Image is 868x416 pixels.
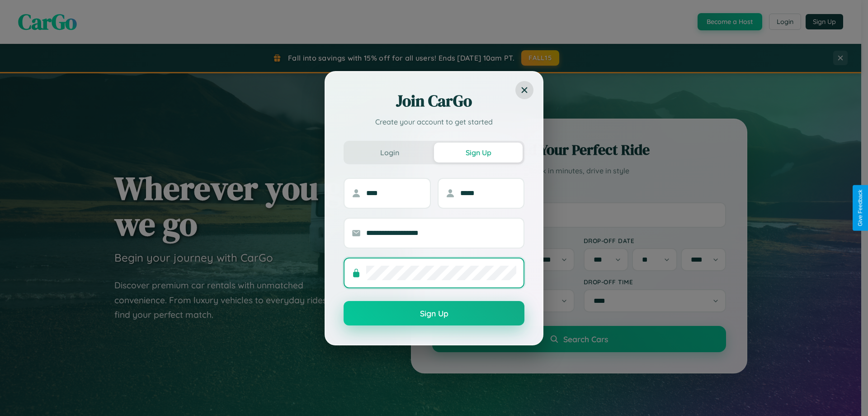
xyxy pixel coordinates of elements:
button: Sign Up [434,143,523,163]
button: Login [345,143,434,163]
h2: Join CarGo [344,90,524,112]
div: Give Feedback [857,190,863,226]
p: Create your account to get started [344,116,524,127]
button: Sign Up [344,301,524,325]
